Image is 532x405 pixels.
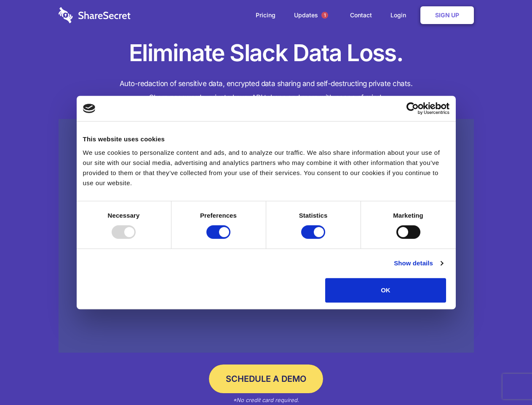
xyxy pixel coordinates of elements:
strong: Statistics [299,212,328,219]
img: logo [83,104,96,113]
a: Schedule a Demo [209,364,323,393]
button: OK [325,278,446,302]
a: Login [382,2,419,28]
a: Usercentrics Cookiebot - opens in a new window [376,102,449,115]
img: logo-wordmark-white-trans-d4663122ce5f474addd5e946df7df03e33cb6a1c49d2221995e7729f52c070b2.svg [59,7,131,23]
h1: Eliminate Slack Data Loss. [59,38,474,68]
h4: Auto-redaction of sensitive data, encrypted data sharing and self-destructing private chats. Shar... [59,77,474,105]
a: Show details [394,258,443,268]
strong: Necessary [108,212,140,219]
em: *No credit card required. [233,397,299,403]
div: We use cookies to personalize content and ads, and to analyze our traffic. We also share informat... [83,148,449,188]
a: Contact [342,2,380,28]
a: Pricing [247,2,284,28]
strong: Marketing [393,212,423,219]
span: 1 [321,12,328,19]
a: Wistia video thumbnail [59,119,474,353]
strong: Preferences [200,212,237,219]
div: This website uses cookies [83,134,449,144]
a: Sign Up [420,6,474,24]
